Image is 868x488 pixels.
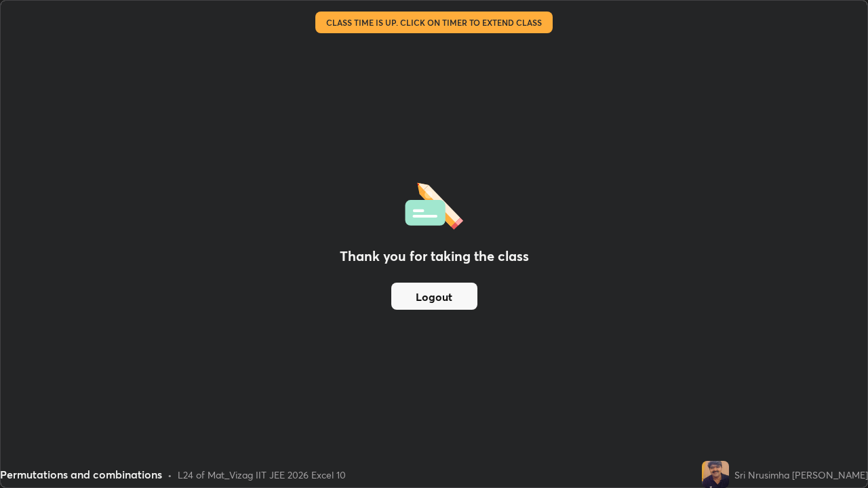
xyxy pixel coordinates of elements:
[167,468,172,482] div: •
[734,468,868,482] div: Sri Nrusimha [PERSON_NAME]
[391,283,477,310] button: Logout
[702,461,729,488] img: f54d720e133a4ee1b1c0d1ef8fff5f48.jpg
[178,468,346,482] div: L24 of Mat_Vizag IIT JEE 2026 Excel 10
[340,246,529,266] h2: Thank you for taking the class
[405,178,463,230] img: offlineFeedback.1438e8b3.svg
